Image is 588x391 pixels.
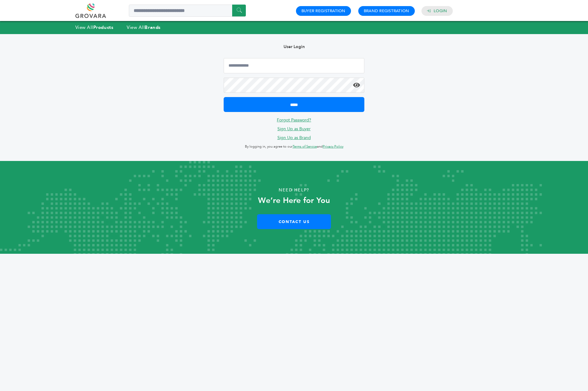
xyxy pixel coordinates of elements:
[127,24,161,30] a: View AllBrands
[301,8,346,14] a: Buyer Registration
[258,195,330,206] strong: We’re Here for You
[277,135,311,141] a: Sign Up as Brand
[224,143,365,150] p: By logging in, you agree to our and
[145,24,160,30] strong: Brands
[129,5,246,17] input: Search a product or brand...
[434,8,447,14] a: Login
[224,78,365,93] input: Password
[277,126,311,132] a: Sign Up as Buyer
[277,117,311,123] a: Forgot Password?
[224,58,365,73] input: Email Address
[284,44,305,50] b: User Login
[323,144,343,149] a: Privacy Policy
[75,24,114,30] a: View AllProducts
[257,214,331,229] a: Contact Us
[93,24,113,30] strong: Products
[364,8,409,14] a: Brand Registration
[293,144,317,149] a: Terms of Service
[29,186,559,195] p: Need Help?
